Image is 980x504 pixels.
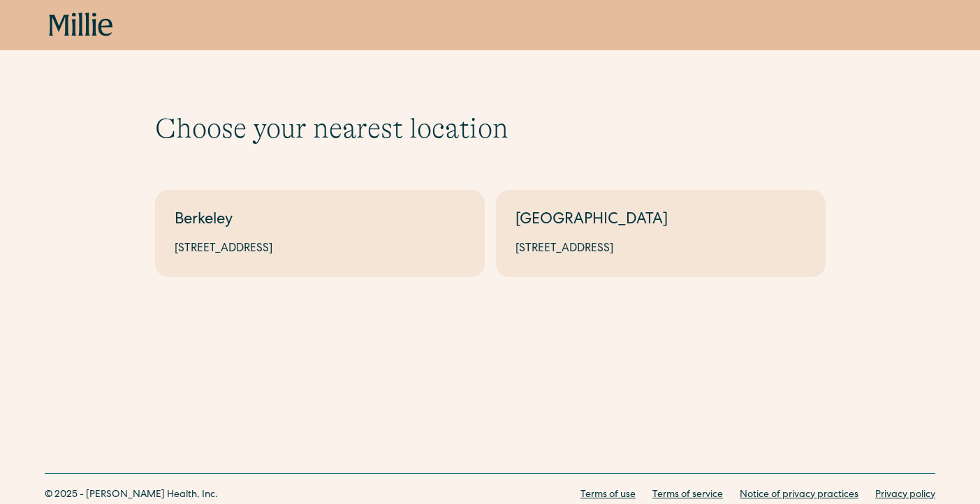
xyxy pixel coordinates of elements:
div: [STREET_ADDRESS] [175,241,465,258]
h1: Choose your nearest location [155,112,826,145]
a: Privacy policy [875,488,935,503]
a: Terms of use [580,488,636,503]
a: Notice of privacy practices [740,488,858,503]
div: © 2025 - [PERSON_NAME] Health, Inc. [45,488,218,503]
a: Terms of service [652,488,723,503]
div: [GEOGRAPHIC_DATA] [515,209,806,232]
a: Berkeley[STREET_ADDRESS] [155,190,485,277]
div: [STREET_ADDRESS] [515,241,806,258]
div: Berkeley [175,209,465,232]
a: [GEOGRAPHIC_DATA][STREET_ADDRESS] [496,190,826,277]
